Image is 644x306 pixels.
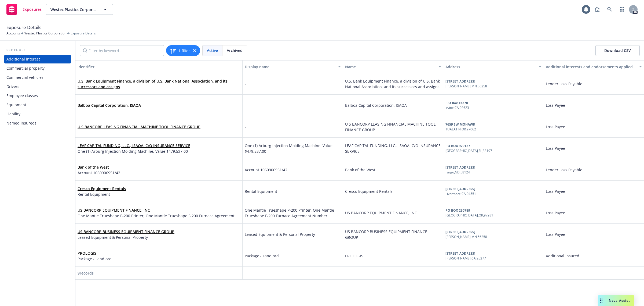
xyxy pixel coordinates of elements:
[6,119,36,127] div: Named insureds
[71,31,96,36] span: Exposure Details
[445,105,469,110] div: Irvine , CA , 92623
[78,191,126,197] span: Rental Equipment
[443,60,544,73] button: Address
[78,143,190,148] span: LEAF CAPITAL FUNDING, LLC., ISAOA. C/O INSURANCE SERVICE
[445,84,487,89] div: [PERSON_NAME] , MN , 56258
[445,122,475,127] b: 7659 SW MOHAWK
[78,251,96,256] a: PROLOGIS
[245,64,335,70] div: Display name
[345,253,363,258] span: PROLOGIS
[75,60,243,73] button: Identifier
[78,207,240,213] span: US BANCORP EQUIPMENT FINANCE, INC
[445,165,475,170] b: [STREET_ADDRESS]
[78,103,141,108] a: Balboa Capital Corporation, ISAOA
[50,7,97,12] span: Westec Plastics Corporation
[78,170,120,176] span: Account 1060906951/42
[445,101,468,105] b: P.O Box 15270
[78,79,228,89] a: U.S. Bank Equipment Finance, a division of U.S. Bank National Association, and its successors and...
[546,210,565,216] span: Loss Payee
[245,167,287,173] span: Account 1060906951/42
[6,55,40,63] div: Additional interest
[4,47,71,53] div: Schedule
[546,188,565,194] span: Loss Payee
[80,45,164,56] input: Filter by keyword...
[6,101,26,109] div: Equipment
[78,124,200,129] a: U S BANCORP LEASING FINANCIAL MACHINE TOOL FINANCE GROUP
[6,64,45,73] div: Commercial property
[546,102,565,108] span: Loss Payee
[617,4,627,15] a: Switch app
[78,186,126,191] span: Cresco Equipment Rentals
[345,64,435,70] div: Name
[598,295,634,306] button: Nova Assist
[445,191,476,196] div: Livermore , CA , 94551
[78,143,190,148] a: LEAF CAPITAL FUNDING, LLC., ISAOA. C/O INSURANCE SERVICE
[78,213,240,219] span: One Mantle Trueshape P-200 Printer, One Mantle Trueshape F-200 Furnace Agreement Number 3019169
[546,167,582,173] span: Lender Loss Payable
[78,148,190,154] span: One (1) Arburg Injection Molding Machine, Value $479,537.00
[245,207,341,219] span: One Mantle Trueshape P-200 Printer, One Mantle Trueshape F-200 Furnace Agreement Number 3019169
[78,250,112,256] span: PROLOGIS
[78,165,109,170] a: Bank of the West
[544,60,644,73] button: Additional interests and endorsements applied
[245,253,279,259] span: Package - Landlord
[78,229,174,234] span: US BANCORP BUSINESS EQUIPMENT FINANCE GROUP
[78,78,240,90] span: U.S. Bank Equipment Finance, a division of U.S. Bank National Association, and its successors and...
[4,91,71,100] a: Employee classes
[6,82,19,91] div: Drivers
[227,48,243,53] span: Archived
[4,55,71,63] a: Additional interest
[245,143,341,154] span: One (1) Arburg Injection Molding Machine, Value $479,537.00
[4,73,71,82] a: Commercial vehicles
[78,208,150,213] a: US BANCORP EQUIPMENT FINANCE, INC
[345,189,393,194] span: Cresco Equipment Rentals
[345,229,428,240] span: US BANCORP BUSINESS EQUIPMENT FINANCE GROUP
[245,124,246,130] span: -
[178,48,190,54] span: 1 filter
[245,102,246,108] span: -
[598,295,605,306] div: Drag to move
[245,188,277,194] span: Rental Equipment
[78,164,120,170] span: Bank of the West
[78,256,112,262] span: Package - Landlord
[345,79,441,89] span: U.S. Bank Equipment Finance, a division of U.S. Bank National Association, and its successors and...
[78,234,174,240] span: Leased Equipment & Personal Property
[546,232,565,237] span: Loss Payee
[345,122,437,132] span: U S BANCORP LEASING FINANCIAL MACHINE TOOL FINANCE GROUP
[6,31,20,36] a: Accounts
[24,31,66,36] a: Westec Plastics Corporation
[445,127,476,132] div: TUALATIN , OR , 97062
[4,64,71,73] a: Commercial property
[23,7,42,12] span: Exposures
[546,81,582,87] span: Lender Loss Payable
[4,119,71,127] a: Named insureds
[445,251,475,256] b: [STREET_ADDRESS]
[78,124,200,130] span: U S BANCORP LEASING FINANCIAL MACHINE TOOL FINANCE GROUP
[6,91,38,100] div: Employee classes
[6,73,43,82] div: Commercial vehicles
[595,45,640,56] button: Download CSV
[546,124,565,130] span: Loss Payee
[345,167,375,172] span: Bank of the West
[604,4,615,15] a: Search
[445,144,470,148] b: PO BOX 979127
[4,101,71,109] a: Equipment
[245,81,246,87] span: -
[6,24,41,31] span: Exposure Details
[78,64,240,70] div: Identifier
[243,60,343,73] button: Display name
[78,271,94,276] span: 9 records
[445,208,470,213] b: PO BOX 230789
[445,148,492,153] div: [GEOGRAPHIC_DATA] , FL , 33197
[345,210,417,215] span: US BANCORP EQUIPMENT FINANCE, INC
[445,234,487,239] div: [PERSON_NAME] , MN , 56258
[46,4,113,15] button: Westec Plastics Corporation
[4,110,71,118] a: Liability
[609,298,630,303] span: Nova Assist
[78,186,126,191] a: Cresco Equipment Rentals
